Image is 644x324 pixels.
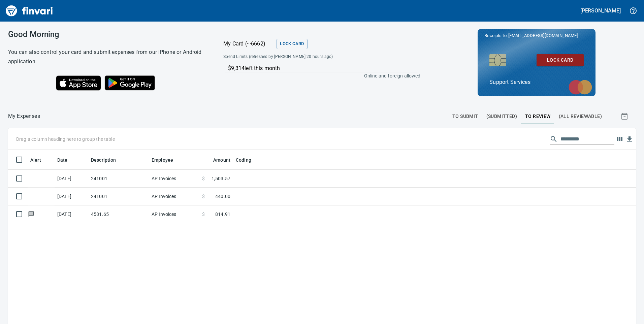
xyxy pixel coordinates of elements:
[30,156,50,164] span: Alert
[484,32,589,39] p: Receipts to:
[277,39,307,49] button: Lock Card
[215,211,230,218] span: 814.91
[202,175,205,182] span: $
[149,170,199,188] td: AP Invoices
[280,40,304,48] span: Lock Card
[56,75,101,91] img: Download on the App Store
[16,136,115,142] p: Drag a column heading here to group the table
[489,78,584,86] p: Support Services
[152,156,182,164] span: Employee
[542,56,578,64] span: Lock Card
[213,156,230,164] span: Amount
[88,205,149,223] td: 4581.65
[614,134,624,144] button: Choose columns to display
[223,54,376,60] span: Spend Limits (refreshed by [PERSON_NAME] 20 hours ago)
[508,32,578,39] span: [EMAIL_ADDRESS][DOMAIN_NAME]
[101,72,159,94] img: Get it on Google Play
[149,188,199,205] td: AP Invoices
[559,112,602,121] span: (All Reviewable)
[4,3,55,19] img: Finvari
[614,108,636,124] button: Show transactions within a particular date range
[579,5,622,16] button: [PERSON_NAME]
[202,211,205,218] span: $
[28,212,35,216] span: Has messages
[88,188,149,205] td: 241001
[486,112,517,121] span: (Submitted)
[149,205,199,223] td: AP Invoices
[55,188,88,205] td: [DATE]
[8,30,206,39] h3: Good Morning
[565,76,595,98] img: mastercard.svg
[218,72,420,79] p: Online and foreign allowed
[91,156,116,164] span: Description
[152,156,173,164] span: Employee
[236,156,251,164] span: Coding
[624,134,635,144] button: Download table
[212,175,230,182] span: 1,503.57
[452,112,478,121] span: To Submit
[204,156,230,164] span: Amount
[223,40,274,48] p: My Card (···6662)
[57,156,68,164] span: Date
[88,170,149,188] td: 241001
[8,112,40,120] p: My Expenses
[30,156,41,164] span: Alert
[202,193,205,200] span: $
[537,54,584,66] button: Lock Card
[236,156,260,164] span: Coding
[91,156,125,164] span: Description
[525,112,551,121] span: To Review
[8,47,206,66] h6: You can also control your card and submit expenses from our iPhone or Android application.
[228,64,417,72] p: $9,314 left this month
[580,7,621,14] h5: [PERSON_NAME]
[57,156,76,164] span: Date
[55,170,88,188] td: [DATE]
[8,112,40,120] nav: breadcrumb
[55,205,88,223] td: [DATE]
[215,193,230,200] span: 440.00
